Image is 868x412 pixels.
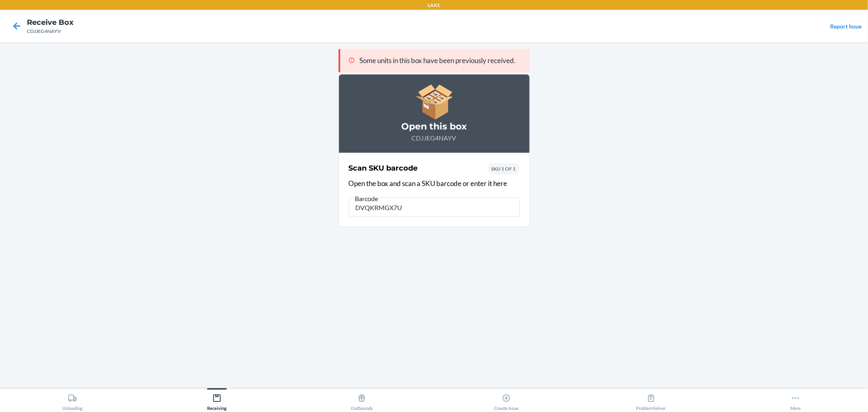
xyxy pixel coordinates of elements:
input: Barcode [349,197,520,217]
a: Report Issue [830,23,861,30]
h3: Open this box [349,120,520,133]
div: CDJJEG4NAYV [27,28,74,35]
button: Problem Solver [579,388,724,411]
span: Some units in this box have been previously received. [360,56,516,65]
div: Receiving [207,390,227,411]
div: Unloading [62,390,83,411]
button: Outbounds [289,388,434,411]
p: CDJJEG4NAYV [349,133,520,143]
h2: Scan SKU barcode [349,163,418,173]
div: More [790,390,801,411]
p: SKU 1 OF 1 [492,165,516,173]
button: Receiving [145,388,290,411]
div: Outbounds [351,390,373,411]
div: Create Issue [494,390,518,411]
p: LAX1 [428,2,440,9]
span: Barcode [354,195,380,203]
h4: Receive Box [27,17,74,28]
p: Open the box and scan a SKU barcode or enter it here [349,178,520,189]
div: Problem Solver [636,390,666,411]
button: Create Issue [434,388,579,411]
